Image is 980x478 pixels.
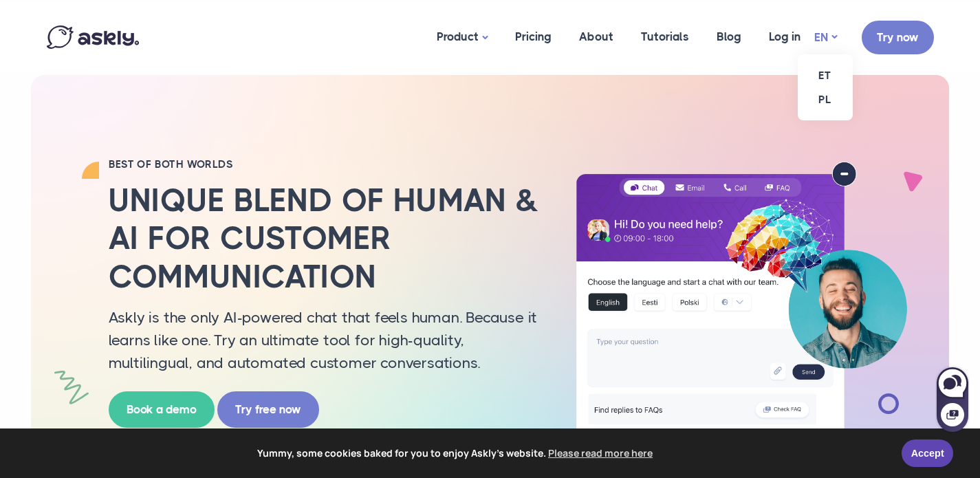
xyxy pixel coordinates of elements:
[109,306,542,374] p: Askly is the only AI-powered chat that feels human. Because it learns like one. Try an ultimate t...
[109,391,215,428] a: Book a demo
[563,162,920,459] img: AI multilingual chat
[109,182,542,296] h2: Unique blend of human & AI for customer communication
[935,365,970,433] iframe: Askly chat
[501,3,565,70] a: Pricing
[565,3,627,70] a: About
[862,21,934,54] a: Try now
[755,3,814,70] a: Log in
[109,157,542,171] h2: BEST OF BOTH WORLDS
[546,443,655,464] a: learn more about cookies
[47,25,139,49] img: Askly
[798,87,853,111] a: PL
[627,3,703,70] a: Tutorials
[217,391,319,428] a: Try free now
[814,28,837,47] a: EN
[798,63,853,87] a: ET
[902,439,953,467] a: Accept
[423,3,501,72] a: Product
[20,443,892,464] span: Yummy, some cookies baked for you to enjoy Askly's website.
[703,3,755,70] a: Blog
